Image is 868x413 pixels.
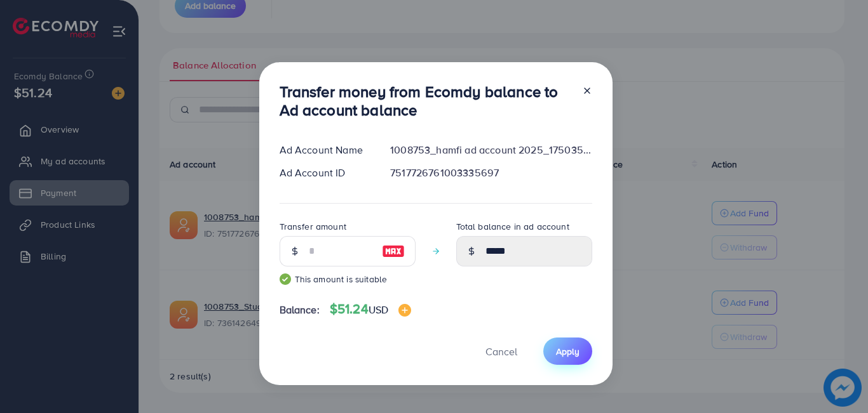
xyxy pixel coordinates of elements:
[543,338,592,365] button: Apply
[382,244,405,259] img: image
[380,143,602,157] div: 1008753_hamfi ad account 2025_1750357175489
[280,273,416,285] small: This amount is suitable
[556,345,580,358] span: Apply
[280,220,346,233] label: Transfer amount
[280,303,320,317] span: Balance:
[485,344,517,358] span: Cancel
[369,303,388,317] span: USD
[330,301,411,317] h4: $51.24
[398,304,411,317] img: image
[280,273,291,285] img: guide
[269,166,381,180] div: Ad Account ID
[380,166,602,180] div: 7517726761003335697
[269,143,381,157] div: Ad Account Name
[456,220,569,233] label: Total balance in ad account
[280,82,572,119] h3: Transfer money from Ecomdy balance to Ad account balance
[470,338,533,365] button: Cancel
